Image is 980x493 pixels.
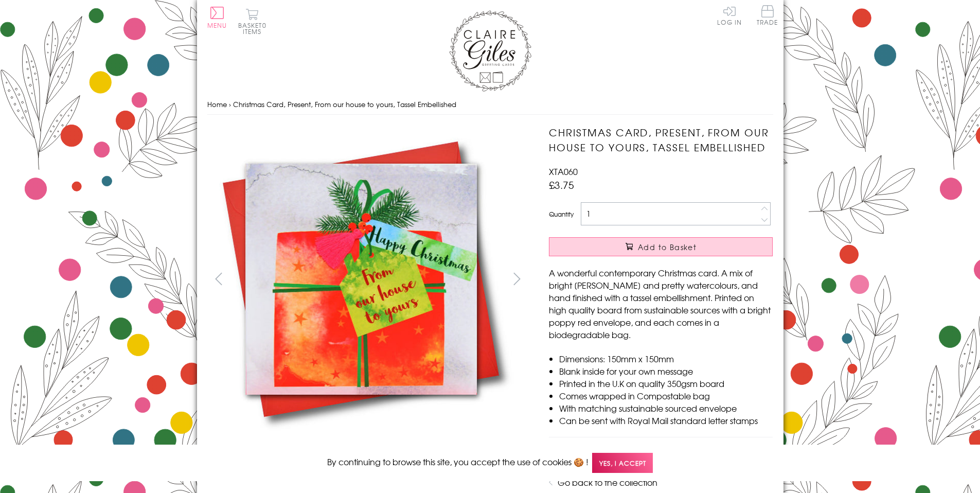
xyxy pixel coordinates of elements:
label: Quantity [549,209,574,219]
img: Claire Giles Greetings Cards [449,10,531,92]
button: next [505,267,528,290]
span: Yes, I accept [592,453,653,473]
span: £3.75 [549,178,574,192]
a: Home [207,99,227,109]
span: Menu [207,21,227,30]
button: Add to Basket [549,237,773,256]
a: Log In [717,5,742,25]
p: A wonderful contemporary Christmas card. A mix of bright [PERSON_NAME] and pretty watercolours, a... [549,267,773,341]
span: 0 items [243,21,266,36]
nav: breadcrumbs [207,94,773,115]
li: Blank inside for your own message [559,365,773,377]
span: Christmas Card, Present, From our house to yours, Tassel Embellished [233,99,456,109]
li: Can be sent with Royal Mail standard letter stamps [559,414,773,427]
span: Trade [757,5,778,25]
button: prev [207,267,230,290]
span: › [229,99,231,109]
img: Christmas Card, Present, From our house to yours, Tassel Embellished [528,125,837,434]
li: Printed in the U.K on quality 350gsm board [559,377,773,390]
span: XTA060 [549,165,578,178]
a: Go back to the collection [558,476,657,488]
li: Dimensions: 150mm x 150mm [559,353,773,365]
button: Menu [207,7,227,28]
img: Christmas Card, Present, From our house to yours, Tassel Embellished [207,125,515,433]
li: With matching sustainable sourced envelope [559,402,773,414]
li: Comes wrapped in Compostable bag [559,390,773,402]
h1: Christmas Card, Present, From our house to yours, Tassel Embellished [549,125,773,155]
a: Trade [757,5,778,27]
span: Add to Basket [638,242,697,252]
button: Basket0 items [238,8,266,34]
